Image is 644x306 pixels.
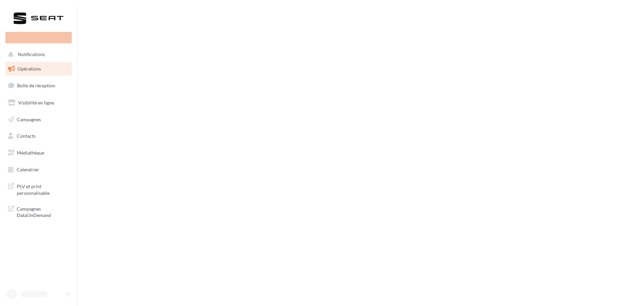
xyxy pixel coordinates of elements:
a: Contacts [4,129,73,143]
span: Boîte de réception [17,83,55,88]
a: Campagnes DataOnDemand [4,202,73,221]
span: Notifications [18,52,45,57]
span: Campagnes [17,116,41,122]
span: Calendrier [17,167,39,172]
span: Campagnes DataOnDemand [17,204,69,219]
span: PLV et print personnalisable [17,182,69,196]
span: Contacts [17,133,36,139]
span: Médiathèque [17,150,44,156]
a: Boîte de réception [4,78,73,93]
a: Visibilité en ligne [4,96,73,110]
a: Opérations [4,62,73,76]
span: Visibilité en ligne [18,100,54,105]
div: Nouvelle campagne [5,32,72,43]
span: Opérations [17,66,41,72]
a: Campagnes [4,113,73,127]
a: PLV et print personnalisable [4,179,73,199]
a: Médiathèque [4,146,73,160]
a: Calendrier [4,163,73,177]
